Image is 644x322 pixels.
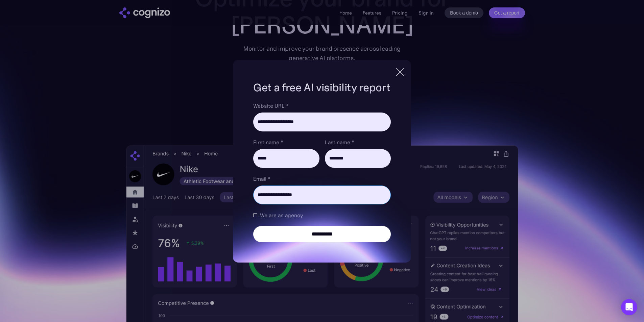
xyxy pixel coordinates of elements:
[253,175,390,183] label: Email *
[621,299,637,315] div: Open Intercom Messenger
[260,211,303,219] span: We are an agency
[253,102,390,110] label: Website URL *
[253,102,390,242] form: Brand Report Form
[253,138,319,146] label: First name *
[325,138,391,146] label: Last name *
[253,80,390,95] h1: Get a free AI visibility report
